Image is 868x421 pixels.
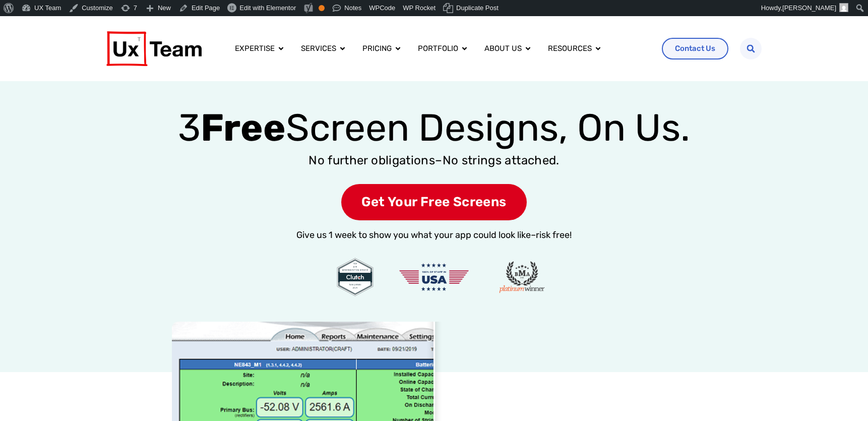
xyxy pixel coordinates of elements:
strong: Free [201,105,286,150]
div: Menu Toggle [227,39,654,58]
span: Edit with Elementor [239,4,296,12]
span: Get Your Free Screens [341,184,526,221]
a: Services [301,43,336,54]
a: Portfolio [418,43,458,54]
a: Expertise [235,43,275,54]
a: Pricing [362,43,392,54]
span: Contact Us [675,45,715,52]
nav: Menu [227,39,654,58]
img: UX Team Logo [106,31,202,66]
span: [PERSON_NAME] [782,4,836,12]
div: Search [740,38,762,59]
a: Contact Us [662,38,728,59]
img: Clutch top user experience company for app modernization in New Jersey [337,258,373,297]
img: 2020 Summer Awards Platinum AwardBest Mobile App Design [494,260,549,294]
a: About us [484,43,522,54]
a: Resources [548,43,592,54]
div: OK [319,5,325,11]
